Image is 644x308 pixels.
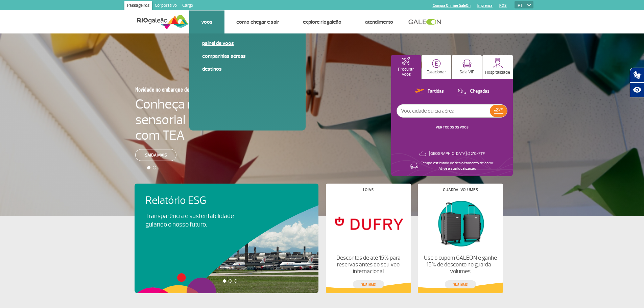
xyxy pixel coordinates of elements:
img: Guarda-volumes [423,197,497,249]
a: Passageiros [124,1,152,11]
h4: Lojas [363,188,374,192]
a: Como chegar e sair [236,19,279,25]
p: Estacionar [427,70,446,75]
div: Plugin de acessibilidade da Hand Talk. [630,68,644,97]
p: Use o cupom GALEON e ganhe 15% de desconto no guarda-volumes [423,255,497,275]
a: Voos [201,19,213,25]
h4: Relatório ESG [145,194,253,207]
img: hospitality.svg [493,58,503,68]
a: Imprensa [477,3,493,8]
a: veja mais [353,280,384,288]
img: Lojas [331,197,405,249]
a: Cargo [180,1,196,11]
button: Estacionar [422,55,451,79]
a: Atendimento [365,19,393,25]
p: Procurar Voos [395,67,418,77]
p: Hospitalidade [485,70,510,75]
a: VER TODOS OS VOOS [436,125,469,129]
h3: Novidade no embarque doméstico [135,82,248,96]
button: Hospitalidade [482,55,513,79]
button: Partidas [413,87,446,96]
p: Transparência e sustentabilidade guiando o nosso futuro. [145,212,241,229]
a: Compra On-line GaleOn [433,3,471,8]
img: vipRoom.svg [462,60,472,68]
p: Chegadas [470,88,490,95]
a: veja mais [445,280,476,288]
button: VER TODOS OS VOOS [434,125,471,130]
button: Abrir recursos assistivos. [630,82,644,97]
a: Painel de voos [202,40,293,47]
img: airplaneHomeActive.svg [402,57,410,65]
p: Sala VIP [459,70,475,75]
button: Chegadas [455,87,492,96]
p: Tempo estimado de deslocamento de carro: Ative a sua localização [421,161,494,171]
input: Voo, cidade ou cia aérea [397,104,490,117]
h4: Conheça nossa sala sensorial para passageiros com TEA [135,96,281,143]
p: [GEOGRAPHIC_DATA]: 22°C/71°F [429,151,485,157]
a: RQS [499,3,507,8]
a: Relatório ESGTransparência e sustentabilidade guiando o nosso futuro. [145,194,308,229]
button: Sala VIP [452,55,482,79]
p: Descontos de até 15% para reservas antes do seu voo internacional [331,255,405,275]
h4: Guarda-volumes [443,188,478,192]
p: Partidas [428,88,444,95]
button: Abrir tradutor de língua de sinais. [630,68,644,82]
a: Saiba mais [135,149,176,161]
img: carParkingHome.svg [432,59,441,68]
a: Companhias Aéreas [202,52,293,60]
a: Explore RIOgaleão [303,19,341,25]
a: Destinos [202,65,293,73]
button: Procurar Voos [391,55,421,79]
a: Corporativo [152,1,180,11]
